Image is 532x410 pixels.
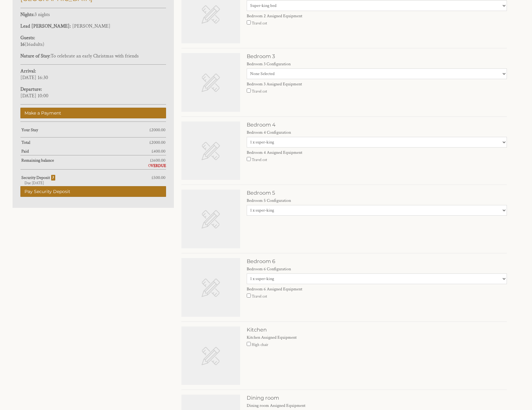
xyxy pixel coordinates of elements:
[247,190,507,196] h3: Bedroom 5
[20,108,166,118] a: Make a Payment
[247,198,507,203] label: Bedroom 5 Configuration
[21,158,150,163] strong: Remaining balance
[247,81,507,87] label: Bedroom 3 Assigned Equipment
[252,294,267,299] label: Travel cot
[247,286,507,292] label: Bedroom 6 Assigned Equipment
[26,41,43,48] span: adult
[247,395,507,401] h3: Dining room
[247,403,507,408] label: Dining room Assigned Equipment
[252,89,267,94] label: Travel cot
[152,148,165,154] span: £
[252,21,267,26] label: Travel cot
[252,342,268,347] label: High chair
[247,258,507,264] h3: Bedroom 6
[20,181,166,186] div: Due [DATE]
[247,150,507,155] label: Bedroom 4 Assigned Equipment
[181,258,240,317] img: Missing Room Image
[252,157,267,162] label: Travel cot
[20,11,166,18] p: 3 nights
[247,121,507,128] h3: Bedroom 4
[21,127,149,133] strong: Your Stay
[20,41,44,48] span: ( )
[153,148,165,154] span: 400.00
[153,175,165,181] span: 500.00
[247,335,507,340] label: Kitchen Assigned Equipment
[149,127,165,133] span: £
[181,121,240,180] img: Missing Room Image
[247,326,507,333] h3: Kitchen
[247,53,507,59] h3: Bedroom 3
[20,11,35,18] strong: Nights:
[72,23,110,30] span: [PERSON_NAME]
[20,68,36,74] strong: Arrival:
[20,68,166,81] p: [DATE] 16:30
[20,23,71,30] strong: Lead [PERSON_NAME]:
[247,13,507,19] label: Bedroom 2 Assigned Equipment
[247,130,507,135] label: Bedroom 4 Configuration
[21,175,56,181] strong: Security Deposit
[151,127,165,133] span: 2000.00
[20,86,166,99] p: [DATE] 10:00
[20,163,166,168] div: OVERDUE
[26,41,31,48] span: 16
[247,61,507,67] label: Bedroom 3 Configuration
[20,186,166,197] a: Pay Security Deposit
[152,175,165,181] span: £
[151,140,165,145] span: 2000.00
[20,53,51,59] strong: Nature of Stay:
[20,41,25,48] strong: 16
[20,86,42,93] strong: Departure:
[149,140,165,145] span: £
[21,148,152,154] strong: Paid
[181,53,240,112] img: Missing Room Image
[20,53,166,59] p: To celebrate an early Christmas with friends
[247,266,507,272] label: Bedroom 6 Configuration
[181,326,240,385] img: Missing Room Image
[21,140,149,145] strong: Total
[20,35,35,41] strong: Guests:
[152,158,165,163] span: 1600.00
[41,41,43,48] span: s
[181,190,240,248] img: Missing Room Image
[150,158,165,163] span: £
